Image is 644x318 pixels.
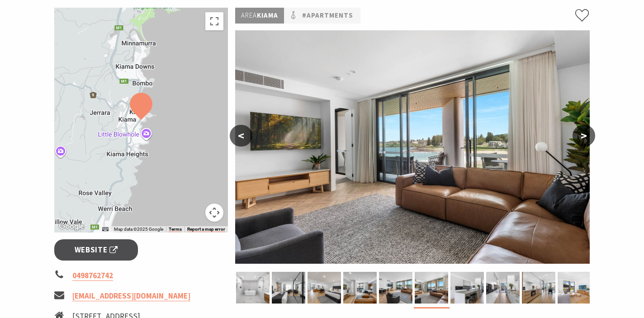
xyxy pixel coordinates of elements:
p: Kiama [235,8,284,24]
button: > [573,125,595,147]
span: Map data ©2025 Google [114,227,163,232]
button: Map camera controls [205,204,223,222]
a: Report a map error [187,227,225,232]
button: < [230,125,252,147]
span: Website [75,244,118,256]
a: #Apartments [302,10,353,21]
a: Open this area in Google Maps (opens a new window) [57,221,86,233]
img: Google [57,221,86,233]
a: Terms (opens in new tab) [169,227,182,232]
button: Toggle fullscreen view [205,12,223,30]
button: Keyboard shortcuts [102,226,109,233]
a: [EMAIL_ADDRESS][DOMAIN_NAME] [72,291,190,301]
a: 0498762742 [72,271,113,281]
span: Area [241,11,257,19]
a: Website [54,239,138,261]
